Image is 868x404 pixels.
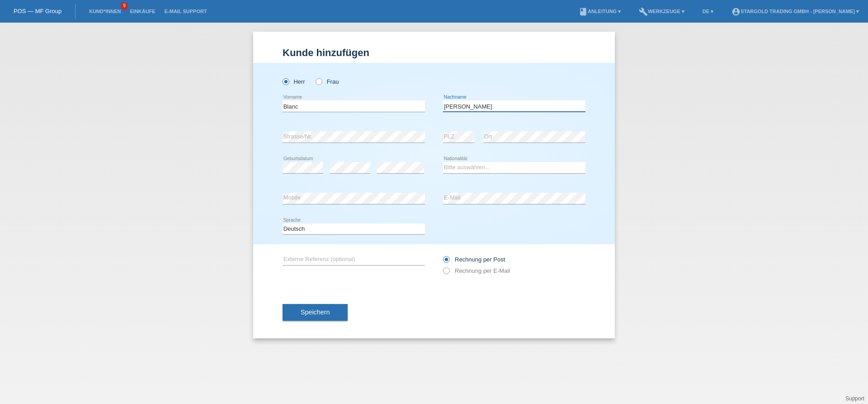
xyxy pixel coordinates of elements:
[283,47,585,58] h1: Kunde hinzufügen
[283,304,348,321] button: Speichern
[443,267,449,279] input: Rechnung per E-Mail
[574,9,625,14] a: bookAnleitung ▾
[639,7,648,16] i: build
[125,9,160,14] a: Einkäufe
[731,7,741,16] i: account_circle
[634,9,689,14] a: buildWerkzeuge ▾
[283,78,305,85] label: Herr
[85,9,125,14] a: Kund*innen
[845,395,864,402] a: Support
[301,309,330,316] span: Speichern
[727,9,863,14] a: account_circleStargold Trading GmbH - [PERSON_NAME] ▾
[316,78,321,84] input: Frau
[121,2,128,10] span: 9
[443,256,505,263] label: Rechnung per Post
[579,7,588,16] i: book
[443,256,449,267] input: Rechnung per Post
[160,9,212,14] a: E-Mail Support
[316,78,339,85] label: Frau
[443,267,510,274] label: Rechnung per E-Mail
[698,9,718,14] a: DE ▾
[14,8,61,14] a: POS — MF Group
[283,78,288,84] input: Herr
